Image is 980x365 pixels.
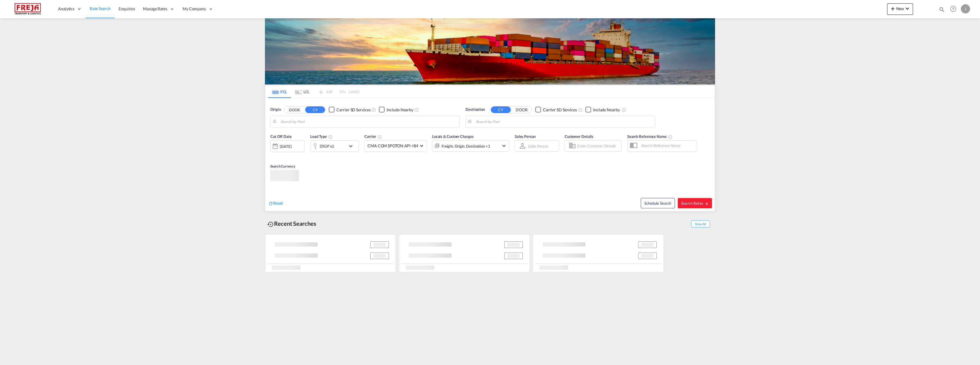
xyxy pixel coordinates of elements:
span: CMA CGM SPOTON API +84 [367,143,418,149]
md-icon: The selected Trucker/Carrierwill be displayed in the rate results If the rates are from another f... [377,135,382,139]
md-icon: icon-chevron-down [501,142,507,149]
button: CY [491,106,511,113]
md-icon: Unchecked: Ignores neighbouring ports when fetching rates.Checked : Includes neighbouring ports w... [415,108,419,112]
span: Destination [465,107,485,112]
span: Help [948,4,958,14]
span: Search Rates [681,201,709,205]
div: [DATE] [280,144,291,149]
span: Cut Off Date [270,134,292,139]
div: 20GP x1icon-chevron-down [310,140,359,152]
md-icon: Unchecked: Search for CY (Container Yard) services for all selected carriers.Checked : Search for... [371,108,376,112]
md-icon: Your search will be saved by the below given name [668,135,673,139]
md-select: Sales Person [527,142,549,150]
div: Carrier SD Services [336,107,370,113]
md-icon: icon-backup-restore [267,221,274,228]
div: icon-refreshReset [268,200,283,207]
md-icon: icon-magnify [939,6,945,13]
div: J [961,4,970,13]
span: Enquiries [119,6,135,11]
button: Note: By default Schedule search will only considerorigin ports, destination ports and cut off da... [641,198,675,208]
span: Customer Details [565,134,593,139]
md-datepicker: Select [270,152,275,159]
span: New [889,6,911,11]
md-checkbox: Checkbox No Ink [535,107,577,113]
span: Rate Search [90,6,111,11]
md-icon: Unchecked: Ignores neighbouring ports when fetching rates.Checked : Includes neighbouring ports w... [622,108,626,112]
input: Enter Customer Details [577,142,620,150]
div: Carrier SD Services [543,107,577,113]
md-icon: icon-chevron-down [904,5,911,12]
div: Include Nearby [387,107,413,113]
md-checkbox: Checkbox No Ink [585,107,620,113]
md-icon: icon-information-outline [328,135,333,139]
md-icon: icon-chevron-down [347,143,357,150]
button: DOOR [284,106,304,113]
div: 20GP x1 [320,142,334,150]
md-tab-item: LCL [291,85,314,98]
img: 586607c025bf11f083711d99603023e7.png [9,3,47,15]
button: icon-plus 400-fgNewicon-chevron-down [887,3,913,15]
md-icon: Unchecked: Search for CY (Container Yard) services for all selected carriers.Checked : Search for... [578,108,583,112]
span: Analytics [58,6,74,12]
div: Freight Origin Destination Factory Stuffingicon-chevron-down [432,140,509,152]
div: Freight Origin Destination Factory Stuffing [442,142,490,150]
span: Reset [273,201,283,205]
span: Search Currency [270,164,295,168]
span: My Company [183,6,206,12]
img: LCL+%26+FCL+BACKGROUND.png [265,18,715,84]
div: Recent Searches [265,217,318,230]
button: DOOR [512,106,532,113]
input: Search by Port [281,118,457,126]
button: CY [305,106,325,113]
input: Search by Port [476,118,652,126]
input: Search Reference Name [638,141,697,150]
div: Include Nearby [593,107,620,113]
span: Manage Rates [143,6,167,12]
span: Show All [691,220,710,227]
md-icon: icon-refresh [268,201,273,206]
span: Load Type [310,134,333,139]
md-icon: icon-plus 400-fg [889,5,896,12]
button: Search Ratesicon-arrow-right [678,198,712,208]
div: [DATE] [270,140,305,152]
span: Search Reference Name [627,134,673,139]
md-pagination-wrapper: Use the left and right arrow keys to navigate between tabs [268,85,359,98]
div: Origin DOOR CY Checkbox No InkUnchecked: Search for CY (Container Yard) services for all selected... [265,98,715,211]
span: Sales Person [515,134,536,139]
span: Origin [270,107,281,112]
md-checkbox: Checkbox No Ink [329,107,370,113]
span: Carrier [364,134,382,139]
md-checkbox: Checkbox No Ink [379,107,413,113]
div: Help [948,4,961,14]
md-tab-item: FCL [268,85,291,98]
md-icon: icon-arrow-right [705,202,709,206]
div: icon-magnify [939,6,945,15]
span: Locals & Custom Charges [432,134,474,139]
